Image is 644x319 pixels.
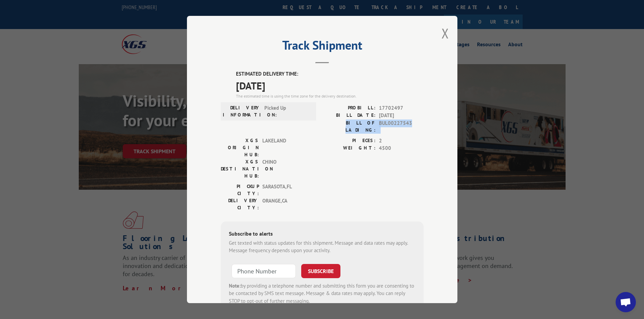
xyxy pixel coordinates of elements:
[379,144,424,152] span: 4500
[221,183,259,197] label: PICKUP CITY:
[229,283,241,289] strong: Note:
[616,292,636,312] div: Open chat
[379,112,424,119] span: [DATE]
[442,24,449,42] button: Close modal
[322,119,376,134] label: BILL OF LADING:
[221,41,424,53] h2: Track Shipment
[301,264,340,278] button: SUBSCRIBE
[379,104,424,112] span: 17702497
[322,137,376,145] label: PIECES:
[322,144,376,152] label: WEIGHT:
[229,282,415,305] div: by providing a telephone number and submitting this form you are consenting to be contacted by SM...
[262,183,308,197] span: SARASOTA , FL
[229,230,415,239] div: Subscribe to alerts
[379,137,424,145] span: 2
[262,158,308,180] span: CHINO
[322,104,376,112] label: PROBILL:
[223,104,261,118] label: DELIVERY INFORMATION:
[232,264,296,278] input: Phone Number
[322,112,376,119] label: BILL DATE:
[236,70,424,78] label: ESTIMATED DELIVERY TIME:
[264,104,310,118] span: Picked Up
[262,197,308,211] span: ORANGE , CA
[221,158,259,180] label: XGS DESTINATION HUB:
[229,239,415,255] div: Get texted with status updates for this shipment. Message and data rates may apply. Message frequ...
[221,197,259,211] label: DELIVERY CITY:
[236,78,424,93] span: [DATE]
[236,93,424,99] div: The estimated time is using the time zone for the delivery destination.
[221,137,259,158] label: XGS ORIGIN HUB:
[379,119,424,134] span: BUL00227543
[262,137,308,158] span: LAKELAND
